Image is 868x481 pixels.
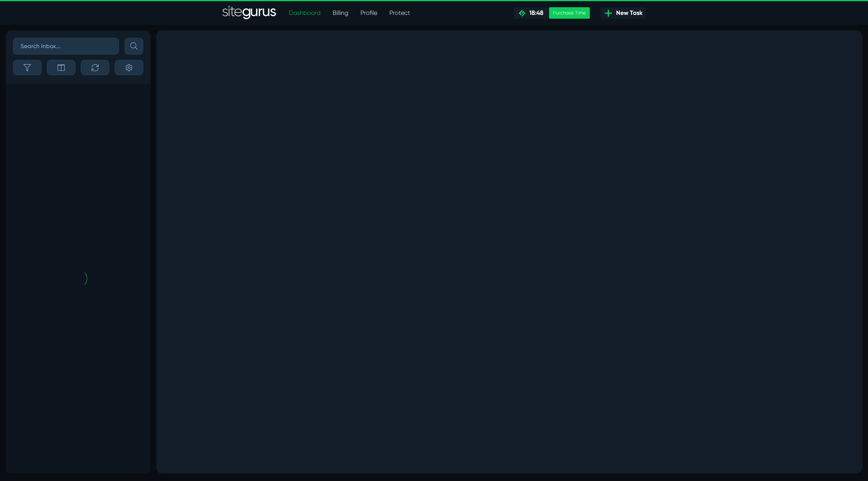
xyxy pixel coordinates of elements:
[514,7,590,19] a: 18:48 Purchase Time
[383,5,416,21] a: Protect
[327,5,354,21] a: Billing
[354,5,383,21] a: Profile
[526,9,543,16] span: 18:48
[613,8,642,18] span: New Task
[601,7,645,19] a: New Task
[283,5,327,21] a: Dashboard
[13,38,119,55] input: Search Inbox...
[223,5,277,21] a: SiteGurus
[223,5,277,21] img: Sitegurus Logo
[549,7,590,19] div: Purchase Time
